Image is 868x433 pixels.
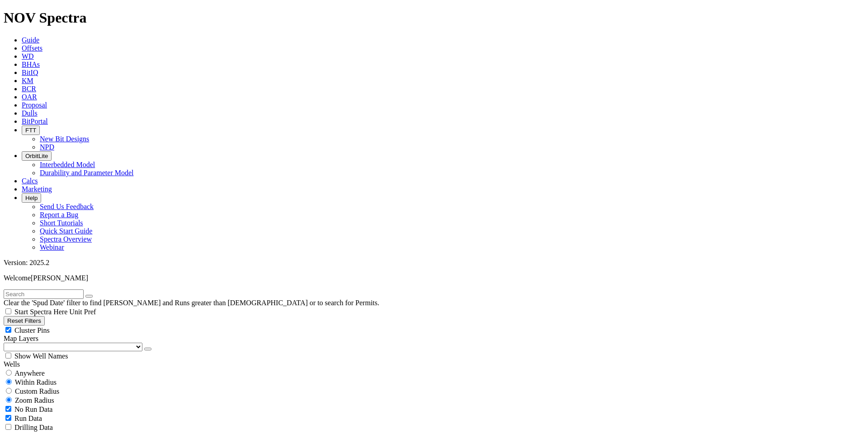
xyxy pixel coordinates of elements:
[22,93,37,101] a: OAR
[22,117,48,125] a: BitPortal
[22,101,47,109] a: Proposal
[4,316,45,326] button: Reset Filters
[25,127,36,134] span: FTT
[22,151,52,161] button: OrbitLite
[5,308,11,314] input: Start Spectra Here
[15,378,57,386] span: Within Radius
[4,360,864,368] div: Wells
[25,195,38,201] span: Help
[22,177,38,185] a: Calcs
[40,235,92,243] a: Spectra Overview
[14,369,45,377] span: Anywhere
[69,308,96,316] span: Unit Pref
[4,259,864,267] div: Version: 2025.2
[40,243,64,251] a: Webinar
[14,308,67,316] span: Start Spectra Here
[4,9,864,26] h1: NOV Spectra
[40,219,83,227] a: Short Tutorials
[40,135,89,143] a: New Bit Designs
[4,335,38,342] span: Map Layers
[14,352,68,360] span: Show Well Names
[22,85,36,93] a: BCR
[15,396,54,404] span: Zoom Radius
[4,299,379,307] span: Clear the 'Spud Date' filter to find [PERSON_NAME] and Runs greater than [DEMOGRAPHIC_DATA] or to...
[22,44,42,52] a: Offsets
[22,61,40,68] a: BHAs
[25,153,48,159] span: OrbitLite
[4,289,84,299] input: Search
[14,326,50,334] span: Cluster Pins
[14,405,52,413] span: No Run Data
[40,227,92,235] a: Quick Start Guide
[22,36,39,44] a: Guide
[22,77,33,84] a: KM
[4,274,864,282] p: Welcome
[31,274,88,282] span: [PERSON_NAME]
[40,143,54,151] a: NPD
[15,387,59,395] span: Custom Radius
[22,193,41,203] button: Help
[40,211,78,219] a: Report a Bug
[14,424,53,431] span: Drilling Data
[40,161,95,168] a: Interbedded Model
[40,169,134,177] a: Durability and Parameter Model
[22,126,40,135] button: FTT
[40,203,94,210] a: Send Us Feedback
[22,185,52,193] a: Marketing
[22,109,38,117] a: Dulls
[14,414,42,422] span: Run Data
[22,69,38,76] a: BitIQ
[22,52,34,60] a: WD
